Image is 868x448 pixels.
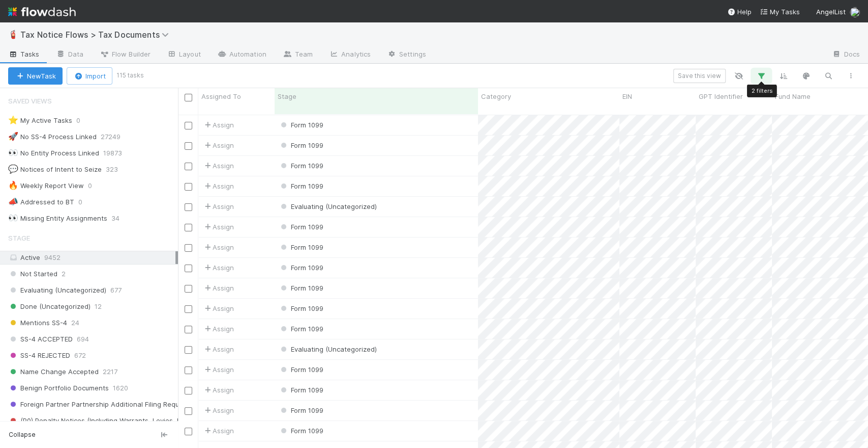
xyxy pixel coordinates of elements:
[202,283,234,293] div: Assign
[8,148,18,157] span: 👀
[279,324,323,334] div: Form 1099
[279,304,323,312] span: Form 1099
[9,430,36,439] span: Collapse
[8,132,18,141] span: 🚀
[8,197,18,206] span: 📣
[279,263,323,272] span: Form 1099
[8,179,84,192] div: Weekly Report View
[8,114,72,127] div: My Active Tasks
[279,427,323,435] span: Form 1099
[8,333,73,346] span: SS-4 ACCEPTED
[8,163,102,176] div: Notices of Intent to Seize
[279,243,323,251] span: Form 1099
[275,47,321,63] a: Team
[8,268,57,280] span: Not Started
[8,317,67,329] span: Mentions SS-4
[279,222,323,232] div: Form 1099
[202,242,234,252] span: Assign
[8,116,18,124] span: ⭐
[110,284,122,297] span: 677
[77,333,89,346] span: 694
[279,385,323,395] div: Form 1099
[279,162,323,170] span: Form 1099
[185,203,192,211] input: Toggle Row Selected
[673,69,726,83] button: Save this view
[159,47,209,63] a: Layout
[185,183,192,191] input: Toggle Row Selected
[185,285,192,293] input: Toggle Row Selected
[202,426,234,436] span: Assign
[202,161,234,171] span: Assign
[71,317,79,329] span: 24
[727,7,752,17] div: Help
[481,91,511,101] span: Category
[8,196,74,208] div: Addressed to BT
[111,212,130,225] span: 34
[379,47,434,63] a: Settings
[8,414,192,427] span: (P0) Penalty Notices (Including Warrants, Levies, Lein)
[44,253,61,261] span: 9452
[185,265,192,272] input: Toggle Row Selected
[622,91,632,101] span: EIN
[202,262,234,273] span: Assign
[185,163,192,170] input: Toggle Row Selected
[279,120,323,130] div: Form 1099
[185,122,192,129] input: Toggle Row Selected
[76,114,91,127] span: 0
[279,141,323,149] span: Form 1099
[48,47,92,63] a: Data
[279,284,323,292] span: Form 1099
[88,179,102,192] span: 0
[202,201,234,212] span: Assign
[67,67,112,85] button: Import
[202,344,234,354] div: Assign
[760,8,800,16] span: My Tasks
[113,382,128,394] span: 1620
[185,346,192,354] input: Toggle Row Selected
[8,349,70,362] span: SS-4 REJECTED
[8,300,91,313] span: Done (Uncategorized)
[699,91,743,101] span: GPT Identifier
[279,262,323,273] div: Form 1099
[100,49,151,59] span: Flow Builder
[8,365,99,378] span: Name Change Accepted
[279,344,377,354] div: Evaluating (Uncategorized)
[103,147,132,160] span: 19873
[279,283,323,293] div: Form 1099
[202,140,234,150] span: Assign
[8,67,63,85] button: NewTask
[279,140,323,150] div: Form 1099
[321,47,379,63] a: Analytics
[106,163,128,176] span: 323
[8,228,30,248] span: Stage
[62,268,66,280] span: 2
[279,345,377,353] span: Evaluating (Uncategorized)
[185,326,192,333] input: Toggle Row Selected
[816,8,846,16] span: AngelList
[8,398,203,411] span: Foreign Partner Partnership Additional Filing Requirement
[279,181,323,191] div: Form 1099
[8,91,52,111] span: Saved Views
[185,244,192,252] input: Toggle Row Selected
[279,303,323,313] div: Form 1099
[850,7,860,17] img: avatar_cc3a00d7-dd5c-4a2f-8d58-dd6545b20c0d.png
[92,47,159,63] a: Flow Builder
[201,91,241,101] span: Assigned To
[185,428,192,435] input: Toggle Row Selected
[8,147,99,160] div: No Entity Process Linked
[8,181,18,190] span: 🔥
[185,366,192,374] input: Toggle Row Selected
[279,405,323,415] div: Form 1099
[202,324,234,334] span: Assign
[202,385,234,395] span: Assign
[202,181,234,191] span: Assign
[8,130,97,143] div: No SS-4 Process Linked
[279,223,323,231] span: Form 1099
[824,47,868,63] a: Docs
